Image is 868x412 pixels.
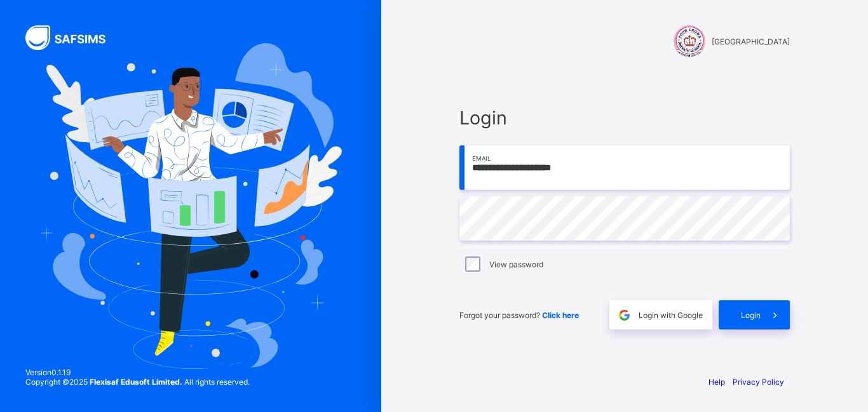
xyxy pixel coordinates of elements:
img: Hero Image [39,43,342,368]
img: google.396cfc9801f0270233282035f929180a.svg [617,308,632,322]
span: Login with Google [639,310,703,320]
span: Login [741,310,761,320]
span: Forgot your password? [459,310,579,320]
span: Copyright © 2025 All rights reserved. [25,377,250,387]
img: SAFSIMS Logo [25,25,121,50]
strong: Flexisaf Edusoft Limited. [90,377,182,387]
span: Login [459,107,790,129]
span: Version 0.1.19 [25,368,250,377]
label: View password [489,260,543,269]
a: Privacy Policy [733,377,784,387]
span: [GEOGRAPHIC_DATA] [712,37,790,46]
a: Help [709,377,725,387]
a: Click here [542,310,579,320]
